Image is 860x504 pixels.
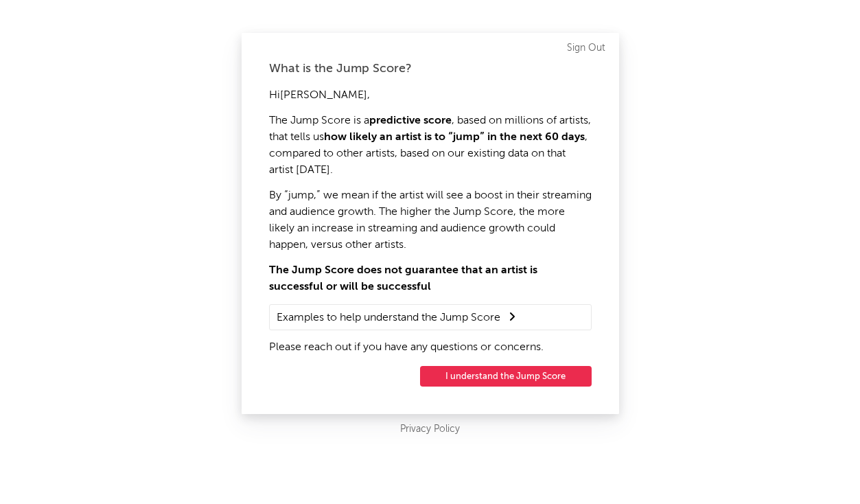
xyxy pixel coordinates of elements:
div: What is the Jump Score? [269,60,592,77]
a: Privacy Policy [400,421,460,438]
strong: The Jump Score does not guarantee that an artist is successful or will be successful [269,265,537,293]
p: By “jump,” we mean if the artist will see a boost in their streaming and audience growth. The hig... [269,187,592,253]
strong: how likely an artist is to “jump” in the next 60 days [324,132,585,143]
p: Hi [PERSON_NAME] , [269,87,592,104]
a: Sign Out [567,40,605,56]
summary: Examples to help understand the Jump Score [277,308,584,326]
p: The Jump Score is a , based on millions of artists, that tells us , compared to other artists, ba... [269,113,592,179]
p: Please reach out if you have any questions or concerns. [269,339,592,356]
strong: predictive score [369,115,452,126]
button: I understand the Jump Score [420,366,592,387]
